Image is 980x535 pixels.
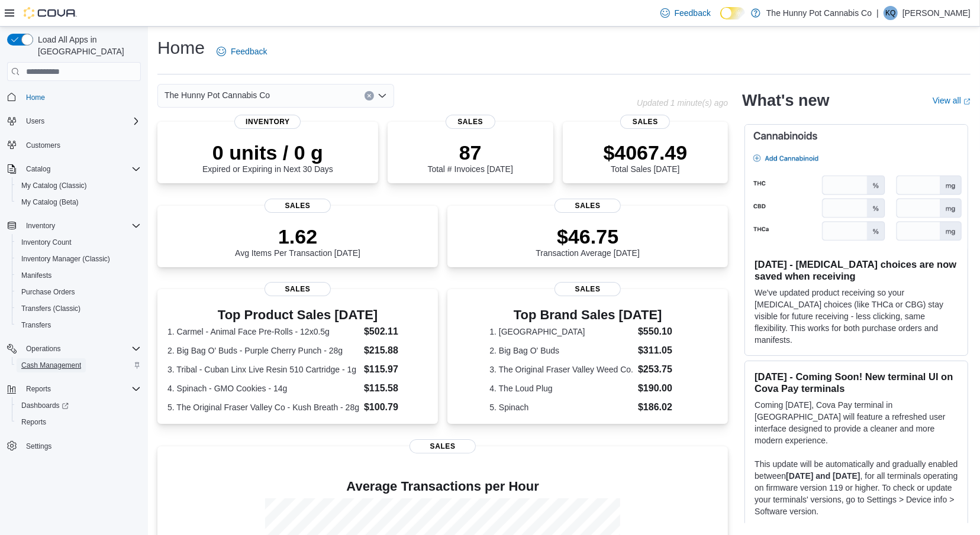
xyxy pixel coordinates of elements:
[17,398,141,413] span: Dashboards
[12,194,146,210] button: My Catalog (Beta)
[21,238,72,247] span: Inventory Count
[24,7,77,19] img: Cova
[620,115,670,129] span: Sales
[2,137,146,154] button: Customers
[17,179,141,193] span: My Catalog (Classic)
[265,199,331,213] span: Sales
[21,162,55,176] button: Catalog
[167,401,359,413] dt: 5. The Original Fraser Valley Co - Kush Breath - 28g
[235,115,301,129] span: Inventory
[17,235,76,249] a: Inventory Count
[167,382,359,394] dt: 4. Spinach - GMO Cookies - 14g
[21,361,81,370] span: Cash Management
[17,358,86,372] a: Cash Management
[17,235,141,249] span: Inventory Count
[21,382,56,396] button: Reports
[755,287,958,346] p: We've updated product receiving so your [MEDICAL_DATA] choices (like THCa or CBG) stay visible fo...
[21,90,50,105] a: Home
[675,7,711,19] span: Feedback
[902,6,971,20] p: [PERSON_NAME]
[167,308,428,322] h3: Top Product Sales [DATE]
[2,437,146,455] button: Settings
[21,320,51,330] span: Transfers
[755,399,958,446] p: Coming [DATE], Cova Pay terminal in [GEOGRAPHIC_DATA] will feature a refreshed user interface des...
[489,382,633,394] dt: 4. The Loud Plug
[21,162,141,176] span: Catalog
[21,342,141,356] span: Operations
[26,164,50,174] span: Catalog
[12,414,146,430] button: Reports
[17,301,85,316] a: Transfers (Classic)
[12,357,146,374] button: Cash Management
[21,304,80,313] span: Transfers (Classic)
[933,96,971,105] a: View allExternal link
[12,397,146,414] a: Dashboards
[17,179,92,193] a: My Catalog (Classic)
[21,114,49,128] button: Users
[12,267,146,284] button: Manifests
[26,221,55,231] span: Inventory
[536,225,640,248] p: $46.75
[885,6,895,20] span: KQ
[167,479,718,494] h4: Average Transactions per Hour
[17,318,141,332] span: Transfers
[755,458,958,517] p: This update will be automatically and gradually enabled between , for all terminals operating on ...
[202,141,333,174] div: Expired or Expiring in Next 30 Days
[17,358,141,372] span: Cash Management
[364,381,428,395] dd: $115.58
[17,301,141,316] span: Transfers (Classic)
[489,308,686,322] h3: Top Brand Sales [DATE]
[12,251,146,267] button: Inventory Manager (Classic)
[21,89,141,104] span: Home
[212,40,272,63] a: Feedback
[884,6,898,20] div: Kobee Quinn
[876,6,879,20] p: |
[489,364,633,375] dt: 3. The Original Fraser Valley Weed Co.
[17,195,141,209] span: My Catalog (Beta)
[12,177,146,194] button: My Catalog (Classic)
[17,318,56,332] a: Transfers
[265,282,331,296] span: Sales
[17,268,56,283] a: Manifests
[2,381,146,397] button: Reports
[26,344,61,354] span: Operations
[26,442,51,451] span: Settings
[410,439,476,453] span: Sales
[21,254,110,264] span: Inventory Manager (Classic)
[2,218,146,234] button: Inventory
[21,138,141,153] span: Customers
[378,91,387,100] button: Open list of options
[21,114,141,128] span: Users
[428,141,513,174] div: Total # Invoices [DATE]
[21,219,141,233] span: Inventory
[167,364,359,375] dt: 3. Tribal - Cuban Linx Live Resin 510 Cartridge - 1g
[786,471,860,481] strong: [DATE] and [DATE]
[33,34,141,57] span: Load All Apps in [GEOGRAPHIC_DATA]
[489,326,633,338] dt: 1. [GEOGRAPHIC_DATA]
[17,252,115,266] a: Inventory Manager (Classic)
[2,88,146,105] button: Home
[235,225,360,248] p: 1.62
[656,1,715,25] a: Feedback
[638,381,686,395] dd: $190.00
[755,258,958,282] h3: [DATE] - [MEDICAL_DATA] choices are now saved when receiving
[755,371,958,394] h3: [DATE] - Coming Soon! New terminal UI on Cova Pay terminals
[21,197,79,207] span: My Catalog (Beta)
[7,83,141,485] nav: Complex example
[21,271,51,280] span: Manifests
[963,98,971,105] svg: External link
[12,284,146,300] button: Purchase Orders
[157,36,205,60] h1: Home
[638,362,686,377] dd: $253.75
[21,219,60,233] button: Inventory
[428,141,513,164] p: 87
[17,285,80,299] a: Purchase Orders
[167,345,359,356] dt: 2. Big Bag O' Buds - Purple Cherry Punch - 28g
[604,141,688,164] p: $4067.49
[21,181,87,190] span: My Catalog (Classic)
[604,141,688,174] div: Total Sales [DATE]
[555,199,621,213] span: Sales
[638,343,686,358] dd: $311.05
[2,341,146,357] button: Operations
